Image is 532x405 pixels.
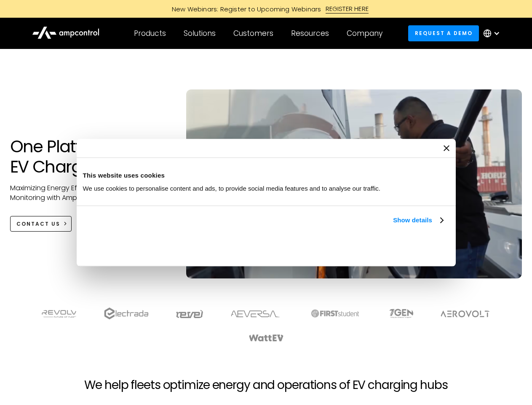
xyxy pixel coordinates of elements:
div: Products [134,29,166,38]
a: Request a demo [408,25,479,41]
h2: We help fleets optimize energy and operations of EV charging hubs [84,378,447,392]
button: Close banner [444,145,449,151]
div: Company [347,29,382,38]
div: Solutions [184,29,216,38]
a: Show details [393,215,443,225]
div: This website uses cookies [83,170,449,181]
span: We use cookies to personalise content and ads, to provide social media features and to analyse ou... [83,185,381,192]
button: Okay [325,235,446,259]
p: Maximizing Energy Efficiency, Uptime, and 24/7 Monitoring with Ampcontrol Solutions [10,184,170,202]
a: CONTACT US [10,216,72,232]
div: New Webinars: Register to Upcoming Webinars [163,5,326,13]
div: Resources [291,29,329,38]
h1: One Platform for EV Charging Hubs [10,136,170,177]
a: New Webinars: Register to Upcoming WebinarsREGISTER HERE [77,4,456,13]
img: electrada logo [104,308,148,319]
img: WattEV logo [249,335,284,341]
div: REGISTER HERE [326,4,369,13]
div: Customers [233,29,273,38]
img: Aerovolt Logo [440,310,490,317]
div: CONTACT US [16,220,60,228]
